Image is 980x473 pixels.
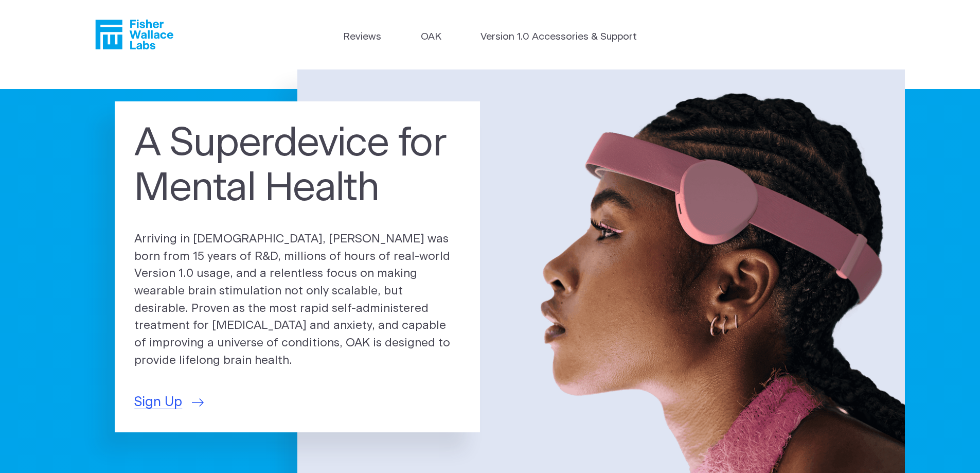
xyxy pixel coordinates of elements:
a: OAK [421,30,441,45]
span: Sign Up [134,392,182,412]
a: Reviews [343,30,381,45]
h1: A Superdevice for Mental Health [134,121,460,212]
a: Fisher Wallace [95,20,173,49]
a: Sign Up [134,392,204,412]
p: Arriving in [DEMOGRAPHIC_DATA], [PERSON_NAME] was born from 15 years of R&D, millions of hours of... [134,231,460,370]
a: Version 1.0 Accessories & Support [480,30,637,45]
